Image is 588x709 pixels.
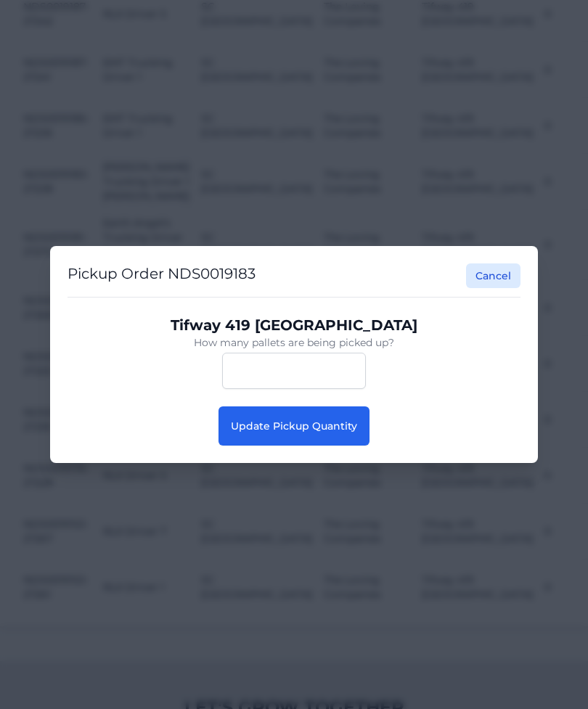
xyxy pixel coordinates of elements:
h2: Pickup Order NDS0019183 [68,263,256,288]
span: Update Pickup Quantity [231,419,357,433]
p: Tifway 419 [GEOGRAPHIC_DATA] [79,315,509,335]
button: Cancel [466,263,520,288]
p: How many pallets are being picked up? [79,335,509,350]
button: Update Pickup Quantity [219,406,369,446]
